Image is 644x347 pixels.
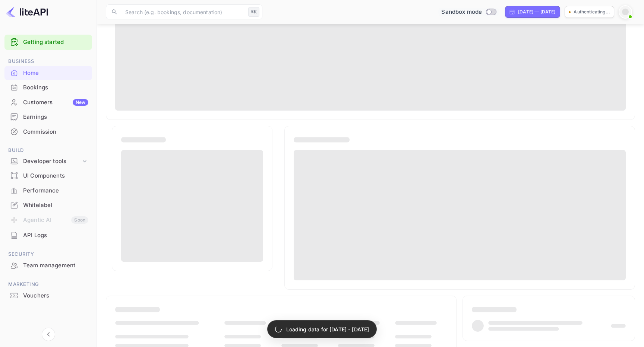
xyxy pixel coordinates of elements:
[23,172,88,180] div: UI Components
[4,110,92,124] div: Earnings
[23,98,88,107] div: Customers
[4,146,92,155] span: Build
[4,66,92,80] div: Home
[4,289,92,303] div: Vouchers
[4,184,92,198] div: Performance
[4,198,92,213] div: Whitelabel
[574,9,610,15] p: Authenticating...
[4,95,92,110] div: CustomersNew
[4,184,92,197] a: Performance
[4,95,92,109] a: CustomersNew
[4,250,92,258] span: Security
[286,325,369,333] p: Loading data for [DATE] - [DATE]
[518,9,555,15] div: [DATE] — [DATE]
[23,83,88,92] div: Bookings
[23,201,88,210] div: Whitelabel
[4,125,92,139] div: Commission
[23,187,88,195] div: Performance
[4,289,92,302] a: Vouchers
[23,157,81,166] div: Developer tools
[438,8,499,16] div: Switch to Production mode
[42,328,55,341] button: Collapse navigation
[6,6,48,18] img: LiteAPI logo
[4,228,92,243] div: API Logs
[4,80,92,94] a: Bookings
[23,69,88,77] div: Home
[4,66,92,80] a: Home
[73,99,88,106] div: New
[4,35,92,50] div: Getting started
[441,8,482,16] span: Sandbox mode
[4,110,92,124] a: Earnings
[4,280,92,289] span: Marketing
[4,228,92,242] a: API Logs
[4,125,92,139] a: Commission
[23,231,88,240] div: API Logs
[4,57,92,66] span: Business
[248,7,259,17] div: ⌘K
[4,258,92,272] a: Team management
[23,128,88,136] div: Commission
[4,169,92,182] a: UI Components
[4,169,92,183] div: UI Components
[23,292,88,300] div: Vouchers
[4,198,92,212] a: Whitelabel
[4,80,92,95] div: Bookings
[121,4,245,19] input: Search (e.g. bookings, documentation)
[23,38,88,47] a: Getting started
[4,155,92,168] div: Developer tools
[23,113,88,121] div: Earnings
[4,258,92,273] div: Team management
[23,261,88,270] div: Team management
[505,6,560,18] div: Click to change the date range period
